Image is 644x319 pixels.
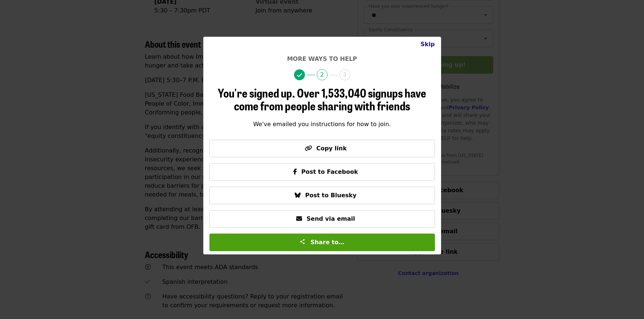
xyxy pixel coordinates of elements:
[293,168,297,175] i: facebook-f icon
[209,187,435,204] button: Post to Bluesky
[287,55,357,62] span: More ways to help
[209,163,435,181] button: Post to Facebook
[297,72,302,79] i: check icon
[218,84,295,101] span: You're signed up.
[310,239,345,246] span: Share to…
[253,121,391,128] span: We've emailed you instructions for how to join.
[301,168,358,175] span: Post to Facebook
[414,37,440,52] button: Close
[299,239,305,245] img: Share
[306,215,355,222] span: Send via email
[234,84,426,114] span: Over 1,533,040 signups have come from people sharing with friends
[305,145,312,152] i: link icon
[316,145,347,152] span: Copy link
[296,215,302,222] i: envelope icon
[209,210,435,228] button: Send via email
[209,234,435,251] button: Share to…
[295,192,301,199] i: bluesky icon
[317,69,328,80] span: 2
[305,192,356,199] span: Post to Bluesky
[209,140,435,157] button: Copy link
[339,69,350,80] span: 3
